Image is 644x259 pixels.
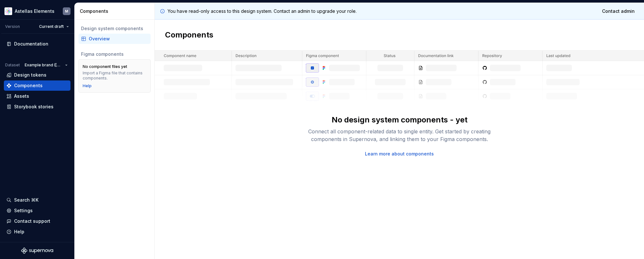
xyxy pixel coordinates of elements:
p: You have read-only access to this design system. Contact an admin to upgrade your role. [168,8,357,14]
div: Import a Figma file that contains components. [83,71,146,81]
div: Assets [14,93,29,99]
div: Components [80,8,152,14]
a: Documentation [4,39,70,49]
img: b2369ad3-f38c-46c1-b2a2-f2452fdbdcd2.png [4,7,12,15]
div: Version [5,24,20,29]
div: Design tokens [14,72,46,78]
svg: Supernova Logo [21,247,53,254]
button: Astellas ElementsM [1,4,73,18]
div: M [65,9,68,14]
a: Overview [78,34,151,44]
div: Overview [89,36,148,42]
div: Dataset [5,63,20,68]
span: Example brand ([GEOGRAPHIC_DATA]) [25,63,62,68]
a: Storybook stories [4,102,70,112]
span: Current draft [39,24,64,29]
div: Astellas Elements [15,8,54,14]
span: Contact admin [602,8,635,14]
div: Settings [14,207,33,214]
a: Design tokens [4,70,70,80]
div: Components [14,82,43,89]
div: Help [14,229,24,235]
div: Connect all component-related data to single entity. Get started by creating components in Supern... [297,128,502,143]
div: Storybook stories [14,104,54,110]
h2: Components [165,30,213,40]
a: Components [4,80,70,91]
a: Contact admin [598,5,639,17]
div: Documentation [14,41,48,47]
div: No component files yet [83,64,127,69]
div: Contact support [14,218,50,224]
div: No design system components - yet [332,115,467,125]
button: Help [4,227,70,237]
a: Settings [4,205,70,216]
div: Design system components [81,25,148,32]
a: Help [83,83,92,88]
button: Search ⌘K [4,195,70,205]
a: Learn more about components [365,151,434,157]
div: Figma components [81,51,148,57]
a: Assets [4,91,70,101]
div: Search ⌘K [14,197,38,203]
button: Example brand ([GEOGRAPHIC_DATA]) [22,61,70,70]
button: Contact support [4,216,70,226]
button: Current draft [36,22,72,31]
